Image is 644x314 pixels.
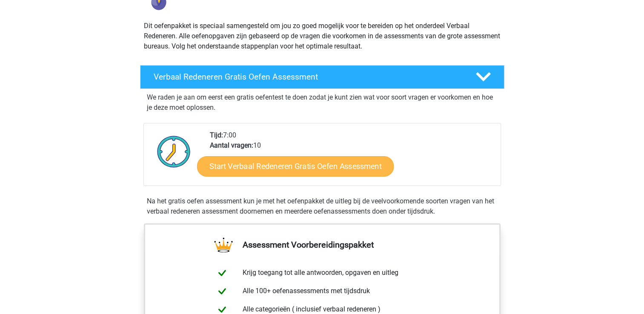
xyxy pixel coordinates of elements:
div: Na het gratis oefen assessment kun je met het oefenpakket de uitleg bij de veelvoorkomende soorte... [143,196,501,217]
p: We raden je aan om eerst een gratis oefentest te doen zodat je kunt zien wat voor soort vragen er... [147,92,498,113]
img: Klok [152,130,195,173]
a: Start Verbaal Redeneren Gratis Oefen Assessment [197,156,394,177]
b: Tijd: [210,131,223,139]
b: Aantal vragen: [210,141,253,149]
p: Dit oefenpakket is speciaal samengesteld om jou zo goed mogelijk voor te bereiden op het onderdee... [144,21,501,51]
h4: Verbaal Redeneren Gratis Oefen Assessment [154,72,462,82]
div: 7:00 10 [203,130,500,186]
a: Verbaal Redeneren Gratis Oefen Assessment [137,65,508,89]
